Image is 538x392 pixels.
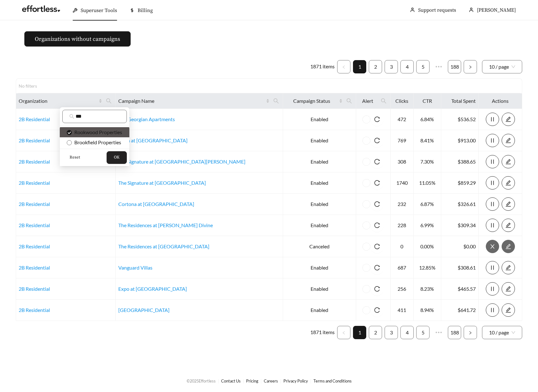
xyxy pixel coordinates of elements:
[107,151,127,164] button: OK
[418,7,456,13] a: Support requests
[114,154,120,161] span: OK
[271,96,281,106] span: search
[118,137,188,143] a: Plaza at [GEOGRAPHIC_DATA]
[432,326,445,339] li: Next 5 Pages
[370,303,384,317] button: reload
[441,215,479,236] td: $309.34
[448,326,461,339] a: 188
[19,222,50,228] a: 2B Residential
[310,326,335,339] li: 1871 items
[400,60,414,73] li: 4
[283,215,356,236] td: Enabled
[370,116,384,122] span: reload
[370,138,384,143] span: reload
[414,172,441,194] td: 11.05%
[502,180,515,186] span: edit
[502,201,515,207] span: edit
[486,113,499,126] button: pause
[370,219,384,232] button: reload
[486,155,499,168] button: pause
[502,155,515,168] button: edit
[283,130,356,151] td: Enabled
[432,60,445,73] span: •••
[414,151,441,172] td: 7.30%
[502,265,515,271] span: edit
[502,180,515,186] a: edit
[486,265,499,271] span: pause
[414,215,441,236] td: 6.99%
[19,137,50,143] a: 2B Residential
[370,222,384,228] span: reload
[283,151,356,172] td: Enabled
[502,116,515,122] span: edit
[416,60,430,73] li: 5
[283,278,356,300] td: Enabled
[414,93,441,109] th: CTR
[417,326,429,339] a: 5
[69,114,74,119] span: search
[482,60,522,73] div: Page Size
[441,172,479,194] td: $859.29
[118,286,187,292] a: Expo at [GEOGRAPHIC_DATA]
[400,326,414,339] li: 4
[489,60,515,73] span: 10 / page
[417,60,429,73] a: 5
[19,243,50,249] a: 2B Residential
[441,194,479,215] td: $326.61
[359,97,377,105] span: Alert
[221,378,241,383] a: Contact Us
[370,134,384,147] button: reload
[344,96,355,106] span: search
[353,60,366,73] li: 1
[264,378,278,383] a: Careers
[370,240,384,253] button: reload
[118,159,245,165] a: The Signature at [GEOGRAPHIC_DATA][PERSON_NAME]
[337,60,350,73] li: Previous Page
[486,176,499,190] button: pause
[479,93,522,109] th: Actions
[391,300,414,321] td: 411
[346,98,352,104] span: search
[19,264,50,271] a: 2B Residential
[486,138,499,143] span: pause
[353,326,366,339] a: 1
[502,240,515,253] button: edit
[486,180,499,186] span: pause
[486,201,499,207] span: pause
[72,139,121,145] span: Brookfield Properties
[103,96,114,106] span: search
[468,331,472,335] span: right
[414,194,441,215] td: 6.87%
[489,326,515,339] span: 10 / page
[370,265,384,271] span: reload
[441,151,479,172] td: $388.65
[310,60,335,73] li: 1871 items
[353,326,366,339] li: 1
[35,35,120,43] span: Organizations without campaigns
[502,222,515,228] a: edit
[342,65,346,69] span: left
[391,257,414,278] td: 687
[283,194,356,215] td: Enabled
[19,159,50,165] a: 2B Residential
[464,60,477,73] button: right
[187,378,216,383] span: © 2025 Effortless
[502,137,515,143] a: edit
[385,326,398,339] a: 3
[138,7,153,14] span: Billing
[464,326,477,339] button: right
[118,116,175,122] a: The Georgian Apartments
[391,130,414,151] td: 769
[502,159,515,165] a: edit
[337,326,350,339] button: left
[502,282,515,296] button: edit
[391,278,414,300] td: 256
[448,326,461,339] li: 188
[369,326,382,339] li: 2
[441,93,479,109] th: Total Spent
[283,172,356,194] td: Enabled
[273,98,279,104] span: search
[468,65,472,69] span: right
[486,261,499,274] button: pause
[118,97,265,105] span: Campaign Name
